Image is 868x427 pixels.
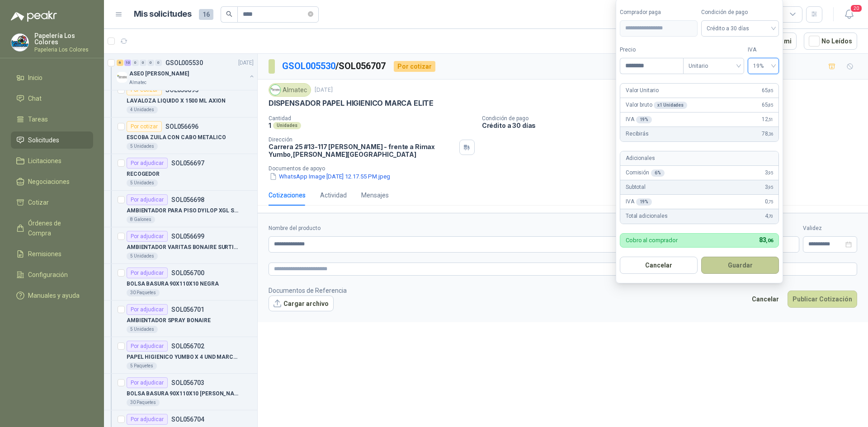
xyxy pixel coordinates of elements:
[11,245,93,263] a: Remisiones
[127,133,226,142] p: ESCOBA ZUILA CON CABO METALICO
[28,270,68,280] span: Configuración
[28,249,61,259] span: Remisiones
[127,106,158,113] div: 4 Unidades
[127,97,226,105] p: LAVALOZA LIQUIDO X 1500 ML AXION
[104,337,257,374] a: Por adjudicarSOL056702PAPEL HIGIENICO YUMBO X 4 UND MARCA ELITE5 Paquetes
[127,216,155,223] div: 8 Galones
[28,73,42,83] span: Inicio
[282,61,335,71] a: GSOL005530
[626,115,652,124] p: IVA
[269,190,306,200] div: Cotizaciones
[129,79,146,86] p: Almatec
[226,11,232,17] span: search
[199,9,213,20] span: 16
[768,185,773,190] span: ,95
[11,69,93,86] a: Inicio
[127,289,160,296] div: 30 Paquetes
[127,206,239,215] p: AMBIENTADOR PARA PISO DYILOP XGL SIN IVA
[768,131,773,136] span: ,36
[171,270,204,276] p: SOL056700
[626,212,668,221] p: Total adicionales
[134,8,192,21] h1: Mis solicitudes
[689,59,739,73] span: Unitario
[34,33,93,45] p: Papelería Los Colores
[11,11,57,22] img: Logo peakr
[269,143,456,158] p: Carrera 25 #13-117 [PERSON_NAME] - frente a Rimax Yumbo , [PERSON_NAME][GEOGRAPHIC_DATA]
[171,306,204,313] p: SOL056701
[482,115,864,122] p: Condición de pago
[269,83,311,97] div: Almatec
[171,160,204,166] p: SOL056697
[127,414,168,425] div: Por adjudicar
[11,215,93,242] a: Órdenes de Compra
[620,257,698,274] button: Cancelar
[28,94,42,103] span: Chat
[765,169,773,177] span: 3
[765,197,773,206] span: 0
[270,85,280,95] img: Company Logo
[28,218,85,238] span: Órdenes de Compra
[651,169,665,177] div: 6 %
[654,102,687,109] div: x 1 Unidades
[315,86,333,94] p: [DATE]
[11,173,93,190] a: Negociaciones
[171,380,204,386] p: SOL056703
[788,291,857,308] button: Publicar Cotización
[269,296,334,312] button: Cargar archivo
[124,60,131,66] div: 10
[482,122,864,129] p: Crédito a 30 días
[127,316,211,325] p: AMBIENTADOR SPRAY BONAIRE
[11,111,93,128] a: Tareas
[768,214,773,219] span: ,70
[803,224,857,233] label: Validez
[127,253,158,260] div: 5 Unidades
[768,117,773,122] span: ,51
[11,131,93,149] a: Solicitudes
[104,191,257,227] a: Por adjudicarSOL056698AMBIENTADOR PARA PISO DYILOP XGL SIN IVA8 Galones
[361,190,389,200] div: Mensajes
[127,121,162,132] div: Por cotizar
[762,101,773,109] span: 65
[765,183,773,192] span: 3
[127,280,219,288] p: BOLSA BASURA 90X110X10 NEGRA
[11,34,28,51] img: Company Logo
[269,165,864,172] p: Documentos de apoyo
[28,291,80,300] span: Manuales y ayuda
[762,86,773,95] span: 65
[127,399,160,406] div: 30 Paquetes
[269,224,673,233] label: Nombre del producto
[28,114,48,124] span: Tareas
[804,33,857,50] button: No Leídos
[701,257,779,274] button: Guardar
[28,197,49,207] span: Cotizar
[104,154,257,191] a: Por adjudicarSOL056697RECOGEDOR5 Unidades
[753,59,774,73] span: 19%
[104,264,257,300] a: Por adjudicarSOL056700BOLSA BASURA 90X110X10 NEGRA30 Paquetes
[282,59,387,73] p: / SOL056707
[11,194,93,211] a: Cotizar
[140,60,146,66] div: 0
[269,136,456,143] p: Dirección
[127,170,160,178] p: RECOGEDOR
[127,362,157,370] div: 5 Paquetes
[269,122,271,129] p: 1
[269,99,434,108] p: DISPENSADOR PAPEL HIGIENICO MARCA ELITE
[626,169,665,177] p: Comisión
[762,130,773,138] span: 78
[165,123,198,130] p: SOL056696
[104,300,257,337] a: Por adjudicarSOL056701AMBIENTADOR SPRAY BONAIRE5 Unidades
[269,115,475,122] p: Cantidad
[28,135,59,145] span: Solicitudes
[104,227,257,264] a: Por adjudicarSOL056699AMBIENTADOR VARITAS BONAIRE SURTIDOS5 Unidades
[308,11,313,17] span: close-circle
[626,101,687,109] p: Valor bruto
[11,90,93,107] a: Chat
[129,70,189,78] p: ASEO [PERSON_NAME]
[238,59,254,67] p: [DATE]
[626,130,649,138] p: Recibirás
[132,60,139,66] div: 0
[765,212,773,221] span: 4
[171,343,204,349] p: SOL056702
[394,61,435,72] div: Por cotizar
[155,60,162,66] div: 0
